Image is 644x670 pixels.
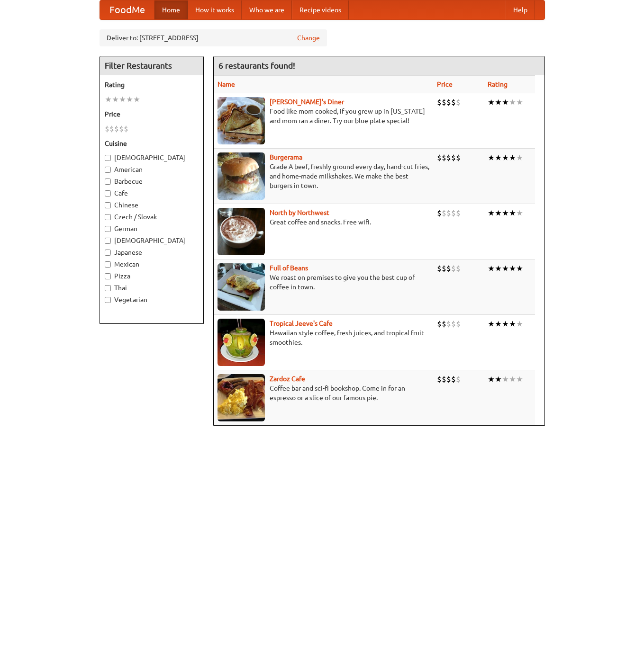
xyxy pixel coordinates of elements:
[446,263,451,274] li: $
[446,374,451,384] li: $
[105,259,199,269] label: Mexican
[297,33,320,43] a: Change
[270,375,305,383] a: Zardoz Cafe
[509,208,516,218] li: ★
[270,320,333,327] a: Tropical Jeeve's Cafe
[516,97,523,107] li: ★
[495,152,502,163] li: ★
[456,263,461,274] li: $
[442,152,446,163] li: $
[270,209,329,216] a: North by Northwest
[488,80,508,88] a: Rating
[502,374,509,384] li: ★
[218,273,429,292] p: We roast on premises to give you the best cup of coffee in town.
[114,124,119,134] li: $
[516,208,523,218] li: ★
[442,374,446,384] li: $
[502,319,509,329] li: ★
[105,155,111,161] input: [DEMOGRAPHIC_DATA]
[105,261,111,268] input: Mexican
[495,374,502,384] li: ★
[105,273,111,279] input: Pizza
[437,374,442,384] li: $
[218,152,265,200] img: burgerama.jpg
[105,179,111,185] input: Barbecue
[495,263,502,274] li: ★
[437,80,453,88] a: Price
[242,0,292,19] a: Who we are
[451,319,456,329] li: $
[105,224,199,233] label: German
[437,152,442,163] li: $
[119,94,126,105] li: ★
[105,226,111,232] input: German
[105,167,111,173] input: American
[495,97,502,107] li: ★
[105,200,199,210] label: Chinese
[451,152,456,163] li: $
[105,271,199,281] label: Pizza
[509,263,516,274] li: ★
[105,139,199,148] h5: Cuisine
[442,208,446,218] li: $
[495,208,502,218] li: ★
[105,212,199,222] label: Czech / Slovak
[218,263,265,311] img: beans.jpg
[446,152,451,163] li: $
[100,29,327,46] div: Deliver to: [STREET_ADDRESS]
[105,80,199,89] h5: Rating
[218,80,235,88] a: Name
[437,208,442,218] li: $
[488,319,495,329] li: ★
[105,202,111,208] input: Chinese
[105,238,111,244] input: [DEMOGRAPHIC_DATA]
[218,162,429,190] p: Grade A beef, freshly ground every day, hand-cut fries, and home-made milkshakes. We make the bes...
[105,153,199,162] label: [DEMOGRAPHIC_DATA]
[456,319,461,329] li: $
[506,0,535,19] a: Help
[270,98,344,106] a: [PERSON_NAME]'s Diner
[516,319,523,329] li: ★
[124,124,128,134] li: $
[105,297,111,303] input: Vegetarian
[516,152,523,163] li: ★
[456,152,461,163] li: $
[509,374,516,384] li: ★
[488,97,495,107] li: ★
[105,236,199,245] label: [DEMOGRAPHIC_DATA]
[488,152,495,163] li: ★
[105,188,199,198] label: Cafe
[112,94,119,105] li: ★
[451,374,456,384] li: $
[105,283,199,293] label: Thai
[442,319,446,329] li: $
[502,208,509,218] li: ★
[446,319,451,329] li: $
[270,153,302,161] a: Burgerama
[218,217,429,227] p: Great coffee and snacks. Free wifi.
[509,97,516,107] li: ★
[218,384,429,402] p: Coffee bar and sci-fi bookshop. Come in for an espresso or a slice of our famous pie.
[105,124,109,134] li: $
[437,319,442,329] li: $
[105,295,199,304] label: Vegetarian
[218,319,265,366] img: jeeves.jpg
[437,97,442,107] li: $
[188,0,242,19] a: How it works
[516,374,523,384] li: ★
[218,61,295,70] ng-pluralize: 6 restaurants found!
[516,263,523,274] li: ★
[509,152,516,163] li: ★
[105,165,199,174] label: American
[105,109,199,119] h5: Price
[446,97,451,107] li: $
[270,264,308,272] a: Full of Beans
[442,263,446,274] li: $
[100,56,203,75] h4: Filter Restaurants
[451,97,456,107] li: $
[456,97,461,107] li: $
